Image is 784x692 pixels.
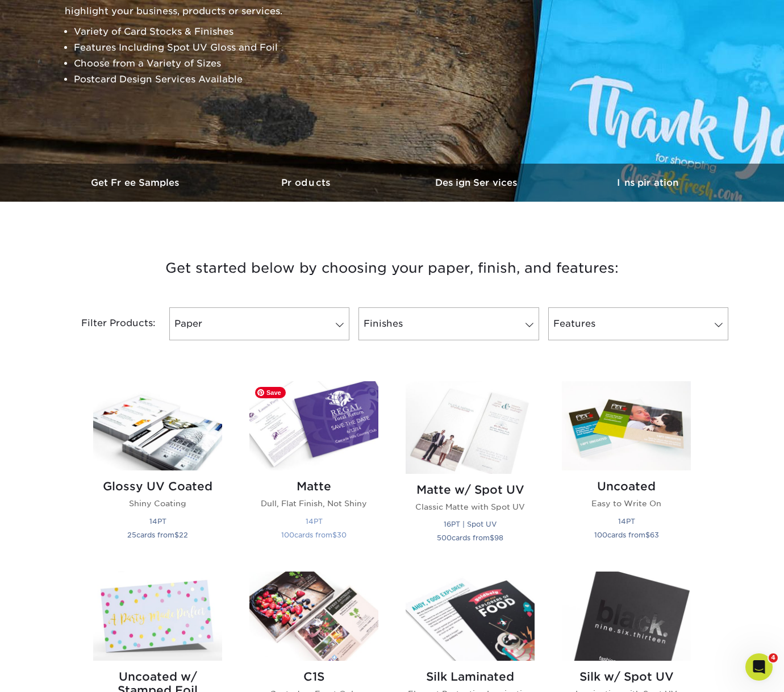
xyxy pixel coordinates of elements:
li: Features Including Spot UV Gloss and Foil [74,40,349,56]
span: $ [174,531,179,539]
span: 100 [281,531,294,539]
a: Get Free Samples [51,164,222,202]
img: Uncoated w/ Stamped Foil Postcards [93,572,222,661]
h3: Design Services [392,177,562,188]
a: Paper [169,307,349,340]
p: Shiny Coating [93,498,222,509]
small: cards from [281,531,347,539]
span: 25 [127,531,136,539]
h2: Matte [249,480,378,493]
h2: Matte w/ Spot UV [406,483,535,497]
span: 98 [494,533,503,542]
small: cards from [594,531,659,539]
h3: Products [222,177,392,188]
small: 14PT [618,517,635,526]
li: Variety of Card Stocks & Finishes [74,24,349,40]
a: Glossy UV Coated Postcards Glossy UV Coated Shiny Coating 14PT 25cards from$22 [93,381,222,558]
img: C1S Postcards [249,572,378,661]
h3: Get Free Samples [51,177,222,188]
small: cards from [127,531,188,539]
h2: Glossy UV Coated [93,480,222,493]
img: Uncoated Postcards [562,381,691,470]
img: Matte Postcards [249,381,378,470]
p: Dull, Flat Finish, Not Shiny [249,498,378,509]
img: Matte w/ Spot UV Postcards [406,381,535,473]
img: Silk w/ Spot UV Postcards [562,572,691,661]
h2: C1S [249,670,378,683]
a: Design Services [392,164,562,202]
a: Finishes [358,307,539,340]
span: 63 [650,531,659,539]
span: $ [645,531,650,539]
a: Matte w/ Spot UV Postcards Matte w/ Spot UV Classic Matte with Spot UV 16PT | Spot UV 500cards fr... [406,381,535,558]
span: 4 [769,653,778,662]
small: cards from [437,533,503,542]
span: 100 [594,531,607,539]
a: Matte Postcards Matte Dull, Flat Finish, Not Shiny 14PT 100cards from$30 [249,381,378,558]
span: 30 [337,531,347,539]
small: 14PT [149,517,166,526]
span: $ [332,531,337,539]
iframe: Intercom live chat [745,653,773,681]
a: Inspiration [562,164,733,202]
img: Silk Laminated Postcards [406,572,535,661]
h2: Silk w/ Spot UV [562,670,691,683]
h2: Silk Laminated [406,670,535,683]
a: Uncoated Postcards Uncoated Easy to Write On 14PT 100cards from$63 [562,381,691,558]
small: 16PT | Spot UV [444,520,497,528]
small: 14PT [306,517,323,526]
span: $ [490,533,494,542]
img: Glossy UV Coated Postcards [93,381,222,470]
div: Filter Products: [51,307,165,340]
a: Features [548,307,728,340]
h2: Uncoated [562,480,691,493]
p: Easy to Write On [562,498,691,509]
span: Save [255,387,286,398]
p: Classic Matte with Spot UV [406,501,535,512]
h3: Inspiration [562,177,733,188]
span: 22 [179,531,188,539]
a: Products [222,164,392,202]
span: 500 [437,533,452,542]
li: Choose from a Variety of Sizes [74,56,349,72]
h3: Get started below by choosing your paper, finish, and features: [60,243,724,294]
li: Postcard Design Services Available [74,72,349,87]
